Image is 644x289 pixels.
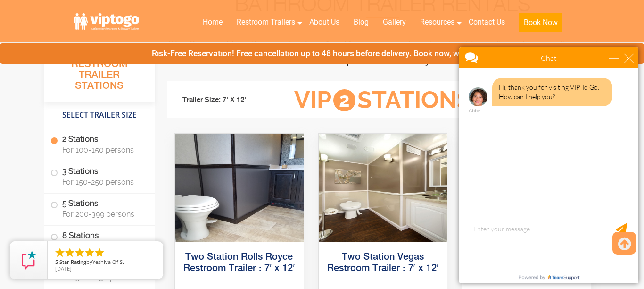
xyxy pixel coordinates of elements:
[19,251,38,270] img: Review Rating
[44,45,155,102] h3: All Portable Restroom Trailer Stations
[376,12,413,33] a: Gallery
[50,226,148,255] label: 8 Stations
[319,134,447,242] img: Side view of two station restroom trailer with separate doors for males and females
[50,161,148,191] label: 3 Stations
[44,106,155,124] h4: Select Trailer Size
[454,42,644,289] iframe: Live Chat Box
[327,252,439,273] a: Two Station Vegas Restroom Trailer : 7′ x 12′
[333,89,355,111] span: 2
[59,258,86,265] span: Star Rating
[175,134,304,242] img: Side view of two station restroom trailer with separate doors for males and females
[94,247,105,258] li: 
[55,258,58,265] span: 5
[512,12,570,38] a: Book Now
[50,129,148,159] label: 2 Stations
[183,252,295,273] a: Two Station Rolls Royce Restroom Trailer : 7′ x 12′
[92,258,124,265] span: Yeshiva Of S.
[230,12,302,33] a: Restroom Trailers
[64,247,75,258] li: 
[50,194,148,223] label: 5 Stations
[462,12,512,33] a: Contact Us
[62,210,143,219] span: For 200-399 persons
[62,145,143,154] span: For 100-150 persons
[302,12,347,33] a: About Us
[55,265,72,272] span: [DATE]
[174,86,280,114] li: Trailer Size: 7' X 12'
[413,12,462,33] a: Resources
[519,13,562,32] button: Book Now
[84,247,95,258] li: 
[54,247,66,258] li: 
[62,178,143,187] span: For 150-250 persons
[74,247,85,258] li: 
[55,259,156,266] span: by
[347,12,376,33] a: Blog
[280,87,486,113] h3: VIP Stations
[196,12,230,33] a: Home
